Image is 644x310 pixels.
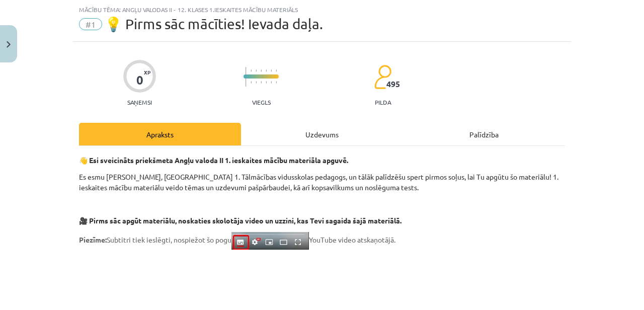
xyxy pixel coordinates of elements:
[374,64,391,90] img: students-c634bb4e5e11cddfef0936a35e636f08e4e9abd3cc4e673bd6f9a4125e45ecb1.svg
[266,69,267,72] img: icon-short-line-57e1e144782c952c97e751825c79c345078a6d821885a25fce030b3d8c18986b.svg
[79,156,348,165] strong: 👋 Esi sveicināts priekšmeta Angļu valoda II 1. ieskaites mācību materiāla apguvē.
[79,216,401,225] strong: 🎥 Pirms sāc apgūt materiālu, noskaties skolotāja video un uzzini, kas Tevi sagaida šajā materiālā.
[256,69,257,72] img: icon-short-line-57e1e144782c952c97e751825c79c345078a6d821885a25fce030b3d8c18986b.svg
[144,69,150,75] span: XP
[79,6,565,13] div: Mācību tēma: Angļu valodas ii - 12. klases 1.ieskaites mācību materiāls
[271,81,272,84] img: icon-short-line-57e1e144782c952c97e751825c79c345078a6d821885a25fce030b3d8c18986b.svg
[7,41,11,48] img: icon-close-lesson-0947bae3869378f0d4975bcd49f059093ad1ed9edebbc8119c70593378902aed.svg
[271,69,272,72] img: icon-short-line-57e1e144782c952c97e751825c79c345078a6d821885a25fce030b3d8c18986b.svg
[261,81,262,84] img: icon-short-line-57e1e144782c952c97e751825c79c345078a6d821885a25fce030b3d8c18986b.svg
[403,123,565,145] div: Palīdzība
[276,81,277,84] img: icon-short-line-57e1e144782c952c97e751825c79c345078a6d821885a25fce030b3d8c18986b.svg
[79,235,395,244] span: Subtitri tiek ieslēgti, nospiežot šo pogu YouTube video atskaņotājā.
[251,81,252,84] img: icon-short-line-57e1e144782c952c97e751825c79c345078a6d821885a25fce030b3d8c18986b.svg
[79,235,107,244] strong: Piezīme:
[276,69,277,72] img: icon-short-line-57e1e144782c952c97e751825c79c345078a6d821885a25fce030b3d8c18986b.svg
[256,81,257,84] img: icon-short-line-57e1e144782c952c97e751825c79c345078a6d821885a25fce030b3d8c18986b.svg
[79,123,241,145] div: Apraksts
[261,69,262,72] img: icon-short-line-57e1e144782c952c97e751825c79c345078a6d821885a25fce030b3d8c18986b.svg
[79,18,102,30] span: #1
[386,80,400,89] span: 495
[241,123,403,145] div: Uzdevums
[105,16,323,32] span: 💡 Pirms sāc mācīties! Ievada daļa.
[136,73,143,87] div: 0
[375,99,391,106] p: pilda
[251,69,252,72] img: icon-short-line-57e1e144782c952c97e751825c79c345078a6d821885a25fce030b3d8c18986b.svg
[79,172,565,193] p: Es esmu [PERSON_NAME], [GEOGRAPHIC_DATA] 1. Tālmācības vidusskolas pedagogs, un tālāk palīdzēšu s...
[266,81,267,84] img: icon-short-line-57e1e144782c952c97e751825c79c345078a6d821885a25fce030b3d8c18986b.svg
[123,99,156,106] p: Saņemsi
[246,67,247,87] img: icon-long-line-d9ea69661e0d244f92f715978eff75569469978d946b2353a9bb055b3ed8787d.svg
[252,99,271,106] p: Viegls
